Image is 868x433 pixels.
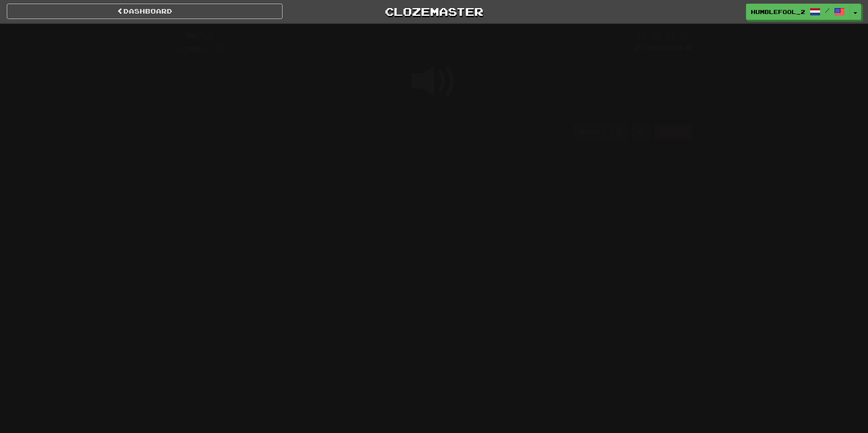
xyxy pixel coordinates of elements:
div: Mastered [635,44,692,52]
a: Clozemaster [296,4,572,19]
span: 25 % [635,44,648,51]
a: Dashboard [7,4,283,19]
button: Round history (alt+y) [610,124,627,140]
button: Help! [574,124,606,140]
span: humblefool_2 [751,8,805,16]
span: 0 [214,42,222,53]
span: Score: [176,45,209,53]
span: / [825,7,830,14]
a: humblefool_2 / [746,4,850,20]
button: Report [655,124,692,140]
div: / [176,30,222,42]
